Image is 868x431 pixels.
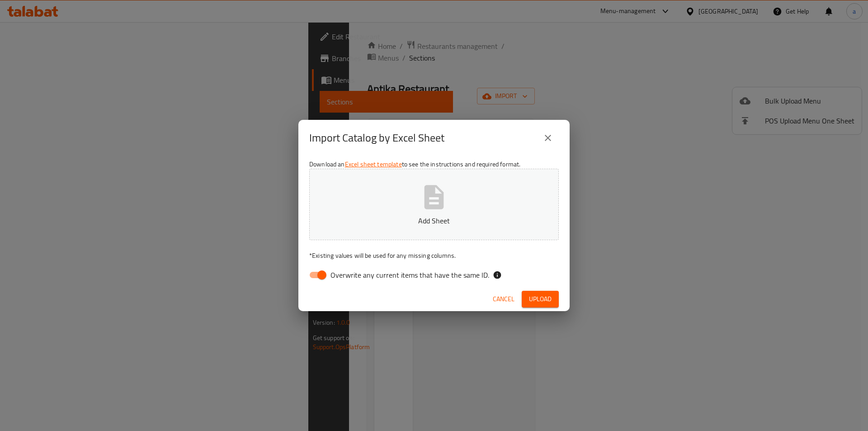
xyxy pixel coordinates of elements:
button: Add Sheet [309,169,559,240]
span: Overwrite any current items that have the same ID. [330,270,489,280]
button: Cancel [489,291,518,308]
svg: If the overwrite option isn't selected, then the items that match an existing ID will be ignored ... [493,270,502,279]
h2: Import Catalog by Excel Sheet [309,131,444,145]
a: Excel sheet template [345,158,402,170]
div: Download an to see the instructions and required format. [298,156,570,287]
button: close [537,127,559,149]
span: Upload [529,294,552,305]
button: Upload [522,291,559,308]
p: Existing values will be used for any missing columns. [309,251,559,260]
span: Cancel [493,294,514,305]
p: Add Sheet [323,215,545,226]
